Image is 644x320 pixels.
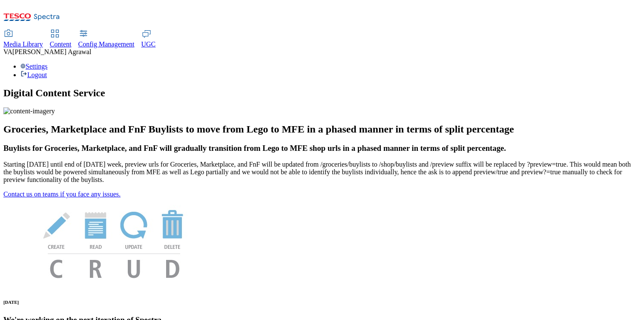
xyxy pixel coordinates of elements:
span: Media Library [3,40,43,48]
p: Starting [DATE] until end of [DATE] week, preview urls for Groceries, Marketplace, and FnF will b... [3,161,641,184]
h1: Digital Content Service [3,87,641,99]
a: UGC [141,30,156,48]
a: Settings [20,63,48,70]
h3: Buylists for Groceries, Marketplace, and FnF will gradually transition from Lego to MFE shop urls... [3,144,641,153]
img: News Image [3,198,225,287]
span: Content [50,40,72,48]
a: Contact us on teams if you face any issues. [3,190,121,198]
img: content-imagery [3,107,55,115]
a: Media Library [3,30,43,48]
a: Content [50,30,72,48]
span: VA [3,48,12,55]
span: [PERSON_NAME] Agrawal [12,48,91,55]
h2: Groceries, Marketplace and FnF Buylists to move from Lego to MFE in a phased manner in terms of s... [3,124,641,135]
span: UGC [141,40,156,48]
a: Logout [20,71,47,78]
a: Config Management [78,30,135,48]
h6: [DATE] [3,300,641,305]
span: Config Management [78,40,135,48]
